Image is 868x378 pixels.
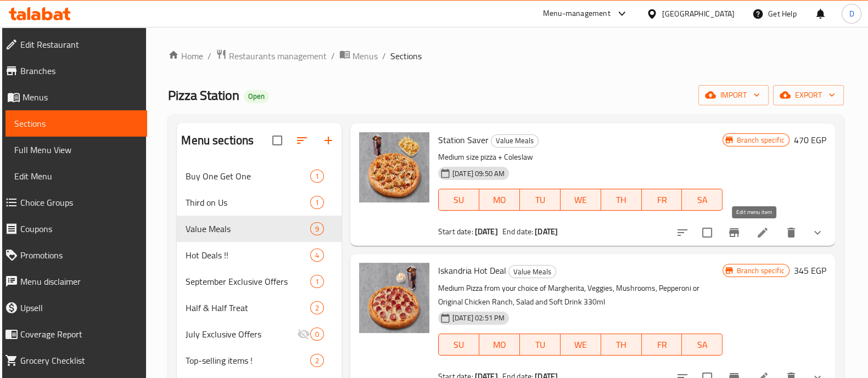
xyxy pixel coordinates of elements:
div: Value Meals [491,134,539,148]
div: items [310,354,324,367]
p: Medium size pizza + Coleslaw [438,150,723,164]
span: Half & Half Treat [186,301,310,314]
div: Menu-management [543,7,611,20]
span: Iskandria Hot Deal [438,262,506,279]
span: Menus [352,49,378,63]
span: SU [443,192,475,208]
a: Menus [339,49,378,63]
a: Edit Menu [5,163,147,189]
div: Open [244,90,269,103]
span: Coverage Report [20,328,138,341]
span: Edit Restaurant [20,38,138,51]
button: export [773,85,844,105]
span: TU [524,337,556,353]
a: Home [168,49,203,63]
span: 1 [311,277,323,287]
span: SA [686,337,718,353]
span: TU [524,192,556,208]
a: Full Menu View [5,137,147,163]
span: SA [686,192,718,208]
button: MO [479,189,520,211]
span: Pizza Station [168,83,239,108]
button: Branch-specific-item [721,219,747,246]
span: MO [484,337,516,353]
p: Medium Pizza from your choice of Margherita, Veggies, Mushrooms, Pepperoni or Original Chicken Ra... [438,281,723,309]
span: Sections [390,49,422,63]
div: Top-selling items !2 [177,347,341,374]
span: Coupons [20,222,138,235]
span: Sections [14,117,138,130]
span: 4 [311,250,323,261]
span: [DATE] 09:50 AM [448,168,509,179]
li: / [331,49,335,63]
span: Branch specific [732,135,788,145]
span: Third on Us [186,196,310,209]
a: Sections [5,110,147,137]
span: Value Meals [491,134,538,147]
div: Value Meals [508,265,556,278]
div: Value Meals9 [177,216,341,242]
span: 2 [311,356,323,366]
li: / [208,49,211,63]
span: import [707,88,760,102]
span: Branch specific [732,266,788,276]
div: Third on Us1 [177,189,341,216]
div: Buy One Get One1 [177,163,341,189]
h6: 345 EGP [794,263,826,278]
span: Grocery Checklist [20,354,138,367]
button: TH [601,189,642,211]
button: TU [520,189,561,211]
span: Sort sections [289,127,315,154]
span: FR [646,192,678,208]
span: FR [646,337,678,353]
div: items [310,222,324,235]
span: Hot Deals !! [186,249,310,262]
div: July Exclusive Offers0 [177,321,341,347]
button: FR [642,189,682,211]
div: items [310,275,324,288]
span: Value Meals [186,222,310,235]
span: 1 [311,171,323,182]
button: WE [561,189,601,211]
b: [DATE] [475,224,498,239]
span: End date: [502,224,533,239]
span: MO [484,192,516,208]
button: show more [804,219,831,246]
button: MO [479,334,520,356]
button: SA [682,189,723,211]
button: TU [520,334,561,356]
span: Branches [20,64,138,77]
h2: Menu sections [181,132,254,149]
span: WE [565,337,597,353]
span: D [849,8,854,20]
img: Station Saver [359,132,429,202]
span: Restaurants management [229,49,327,63]
button: Add section [315,127,341,154]
span: [DATE] 02:51 PM [448,313,509,323]
div: [GEOGRAPHIC_DATA] [662,8,735,20]
div: items [310,170,324,183]
span: Select all sections [266,129,289,152]
span: SU [443,337,475,353]
svg: Show Choices [811,226,824,239]
button: delete [778,219,804,246]
div: Hot Deals !!4 [177,242,341,268]
span: Select to update [696,221,719,244]
h6: 470 EGP [794,132,826,148]
button: TH [601,334,642,356]
button: SU [438,189,479,211]
span: export [782,88,835,102]
svg: Inactive section [297,328,310,341]
button: SA [682,334,723,356]
button: WE [561,334,601,356]
span: September Exclusive Offers [186,275,310,288]
button: FR [642,334,682,356]
span: Menu disclaimer [20,275,138,288]
span: TH [606,337,637,353]
span: Buy One Get One [186,170,310,183]
div: September Exclusive Offers1 [177,268,341,295]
